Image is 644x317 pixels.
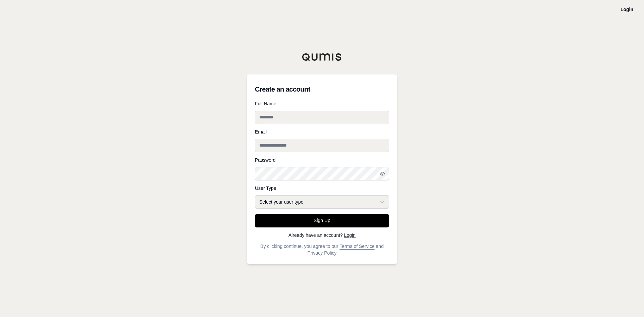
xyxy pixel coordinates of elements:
[255,101,389,106] label: Full Name
[307,250,336,256] a: Privacy Policy
[255,214,389,227] button: Sign Up
[302,53,342,61] img: Qumis
[255,129,389,134] label: Email
[339,244,374,249] a: Terms of Service
[255,83,389,96] h3: Create an account
[255,158,389,162] label: Password
[344,232,356,238] a: Login
[255,186,389,191] label: User Type
[621,7,633,12] a: Login
[255,243,389,256] p: By clicking continue, you agree to our and
[255,233,389,237] p: Already have an account?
